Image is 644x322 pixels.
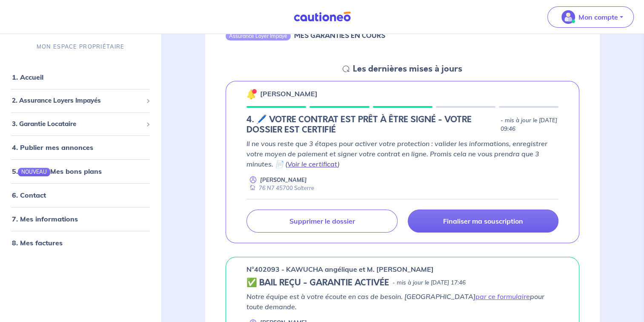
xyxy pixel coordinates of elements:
p: - mis à jour le [DATE] 09:46 [501,116,558,133]
img: 🔔 [246,89,257,99]
div: 8. Mes factures [3,234,157,251]
div: 2. Assurance Loyers Impayés [3,92,157,109]
p: Finaliser ma souscription [443,217,523,225]
a: 8. Mes factures [12,239,63,247]
a: Supprimer le dossier [246,210,397,233]
p: MON ESPACE PROPRIÉTAIRE [37,43,124,51]
div: state: CONTRACT-VALIDATED, Context: ,MAYBE-CERTIFICATE,,LESSOR-DOCUMENTS,IS-ODEALIM [246,278,558,288]
h5: Les dernières mises à jours [353,64,462,74]
p: [PERSON_NAME] [260,89,318,99]
h6: MES GARANTIES EN COURS [294,32,385,40]
p: Mon compte [578,12,618,22]
button: illu_account_valid_menu.svgMon compte [547,6,634,28]
p: - mis à jour le [DATE] 17:46 [392,279,466,287]
a: 4. Publier mes annonces [12,143,93,152]
a: par ce formulaire [475,292,530,301]
img: illu_account_valid_menu.svg [561,10,575,24]
span: 3. Garantie Locataire [12,119,143,129]
p: [PERSON_NAME] [260,176,307,184]
div: 1. Accueil [3,69,157,86]
div: 5.NOUVEAUMes bons plans [3,163,157,180]
h5: 4. 🖊️ VOTRE CONTRAT EST PRÊT À ÊTRE SIGNÉ - VOTRE DOSSIER EST CERTIFIÉ [246,115,497,135]
p: n°402093 - KAWUCHA angélique et M. [PERSON_NAME] [246,264,434,274]
a: 6. Contact [12,191,46,199]
h5: ✅ BAIL REÇU - GARANTIE ACTIVÉE [246,278,389,288]
div: Assurance Loyer Impayé [226,32,291,40]
span: 2. Assurance Loyers Impayés [12,96,143,106]
a: Finaliser ma souscription [408,210,558,233]
div: state: CONTRACT-INFO-IN-PROGRESS, Context: NEW,CHOOSE-CERTIFICATE,ALONE,LESSOR-DOCUMENTS [246,115,558,135]
a: 7. Mes informations [12,215,78,223]
div: 7. Mes informations [3,210,157,227]
div: 76 N7 45700 Solterre [246,184,314,192]
div: 4. Publier mes annonces [3,139,157,156]
a: 1. Accueil [12,73,43,81]
p: Supprimer le dossier [289,217,355,225]
a: 5.NOUVEAUMes bons plans [12,167,102,175]
div: 3. Garantie Locataire [3,115,157,132]
img: Cautioneo [290,11,354,22]
p: Il ne vous reste que 3 étapes pour activer votre protection : valider les informations, enregistr... [246,138,558,169]
p: Notre équipe est à votre écoute en cas de besoin. [GEOGRAPHIC_DATA] pour toute demande. [246,291,558,312]
div: 6. Contact [3,187,157,204]
a: Voir le certificat [287,160,338,168]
